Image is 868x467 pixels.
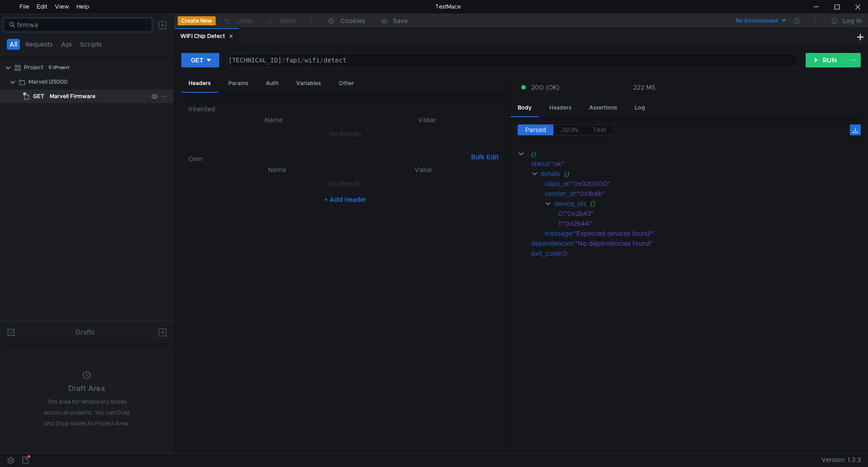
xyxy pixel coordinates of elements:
[563,169,849,179] div: {}
[575,238,849,248] div: "No dependencies found"
[545,229,572,238] div: message
[259,75,286,92] div: Auth
[531,248,861,258] div: :
[590,199,849,209] div: []
[558,209,563,219] div: 0
[633,83,656,91] div: 222 MS
[340,15,365,26] div: Cookies
[582,100,624,116] div: Assertions
[329,180,361,188] nz-embed-empty: No Results
[563,248,849,258] div: 0
[7,39,20,50] button: All
[545,179,569,189] div: class_id
[562,219,848,229] div: "0x2b44"
[77,39,104,50] button: Scripts
[545,229,861,238] div: :
[531,248,561,258] div: exit_code
[467,152,502,162] button: Bulk Edit
[551,159,849,169] div: "ok"
[260,14,302,28] button: Redo
[725,14,788,28] button: No Environment
[510,100,539,117] div: Body
[558,219,561,229] div: 1
[189,153,467,164] h6: Own
[221,75,255,92] div: Params
[821,453,861,467] span: Version: 1.3.3
[331,75,361,92] div: Other
[289,75,328,92] div: Variables
[321,194,370,205] button: + Add Header
[627,100,652,116] div: Log
[531,159,549,169] div: status
[181,53,219,67] button: GET
[531,238,573,248] div: dependencies
[545,189,575,199] div: vendor_id
[558,209,861,219] div: :
[593,126,606,134] span: Text
[280,15,296,26] div: Redo
[525,126,546,134] span: Parsed
[17,20,146,30] input: Search...
[180,32,233,41] div: WIFI Chip Detect
[561,126,578,134] span: JSON
[531,238,861,248] div: :
[24,61,43,74] div: Project
[28,75,67,89] div: Marvell I25000
[531,82,559,92] span: 200 (OK)
[178,16,216,25] button: Create New
[196,114,352,125] th: Name
[530,149,848,159] div: {}
[577,189,849,199] div: "0x1b4b"
[542,100,579,116] div: Headers
[181,75,218,93] div: Headers
[806,53,846,67] button: RUN
[554,199,586,209] div: device_ids
[75,327,94,338] div: Drafts
[531,159,861,169] div: :
[191,55,203,65] div: GET
[571,179,849,189] div: "0x020000"
[352,164,495,175] th: Value
[540,169,560,179] div: details
[545,189,861,199] div: :
[58,39,75,50] button: Api
[23,39,56,50] button: Requests
[33,90,44,103] span: GET
[50,90,95,103] div: Marvell Firmware
[352,114,502,125] th: Value
[393,18,408,24] div: Save
[49,61,70,74] div: E:\Project
[843,15,862,26] div: Log In
[216,14,260,28] button: Undo
[545,179,861,189] div: :
[565,209,848,219] div: "0x2b43"
[189,104,502,114] h6: Inherited
[574,229,849,238] div: "Expected devices found!"
[558,219,861,229] div: :
[329,130,361,138] nz-embed-empty: No Results
[237,15,254,26] div: Undo
[736,17,778,25] div: No Environment
[203,164,352,175] th: Name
